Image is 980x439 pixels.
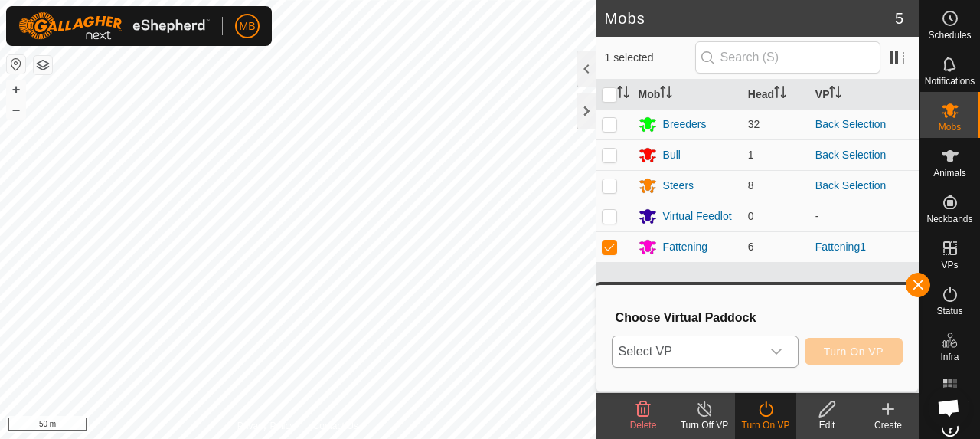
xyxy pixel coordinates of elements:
span: 5 [895,7,903,30]
th: Mob [632,80,742,110]
span: Status [936,306,962,316]
p-sorticon: Activate to sort [660,88,672,100]
span: 1 selected [605,50,695,66]
a: Back Selection [815,118,887,130]
a: Back Selection [815,149,887,161]
span: Animals [933,169,966,178]
button: + [7,80,25,99]
p-sorticon: Activate to sort [617,88,629,100]
div: Turn On VP [735,418,796,432]
button: Reset Map [7,55,25,74]
td: - [809,201,919,231]
button: Map Layers [34,56,52,74]
span: 32 [748,118,760,130]
span: Schedules [928,31,971,40]
span: 8 [748,179,754,192]
h2: Mobs [605,9,895,28]
span: Neckbands [926,215,972,224]
div: dropdown trigger [761,336,792,367]
span: Select VP [612,336,761,367]
span: Notifications [925,77,975,86]
div: Create [857,418,919,432]
button: Turn On VP [805,338,903,365]
div: Bull [663,147,681,163]
div: Turn Off VP [674,418,735,432]
div: Fattening [663,239,707,255]
span: Infra [940,352,959,362]
p-sorticon: Activate to sort [829,88,841,100]
th: VP [809,80,919,110]
div: Breeders [663,116,707,133]
a: Fattening1 [815,241,866,253]
div: Virtual Feedlot [663,208,732,224]
a: Back Selection [815,179,887,192]
span: 1 [748,149,754,161]
th: Head [742,80,809,110]
span: 0 [748,210,754,222]
button: – [7,100,25,119]
input: Search (S) [695,41,880,74]
a: Privacy Policy [237,419,295,433]
span: Turn On VP [824,346,884,358]
div: Steers [663,178,694,194]
h3: Choose Virtual Paddock [616,310,903,325]
p-sorticon: Activate to sort [774,88,786,100]
span: Heatmap [931,398,969,408]
span: MB [240,18,256,34]
div: Open chat [928,387,969,428]
span: Delete [630,420,657,431]
div: Edit [796,418,857,432]
img: Gallagher Logo [18,12,210,40]
span: 6 [748,241,754,253]
span: Mobs [939,123,961,132]
a: Contact Us [312,419,358,433]
span: VPs [941,260,958,270]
